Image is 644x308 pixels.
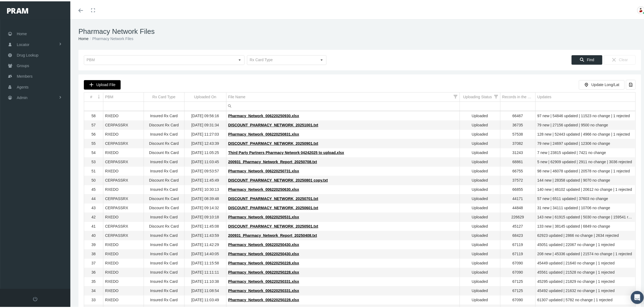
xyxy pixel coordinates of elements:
td: Uploaded [460,147,500,156]
td: Insured Rx Card [144,165,184,175]
td: Uploaded [460,138,500,147]
td: 35 [84,276,103,285]
div: PBM [105,93,113,98]
td: Column PBM [103,91,144,100]
td: [DATE] 12:43:39 [184,138,226,147]
span: Pharmacy_Network_006220250228.xlsx [228,269,299,273]
td: [DATE] 11:03:49 [184,294,226,303]
td: 44171 [500,193,535,202]
td: 37 [84,257,103,267]
td: CERPASSRX [103,221,144,230]
div: # [90,93,92,98]
td: Column Rx Card Type [144,91,184,100]
span: Pharmacy_Network_006220250731.xlsx [228,168,299,172]
span: Drug Lookup [17,49,38,59]
td: 68861 [500,156,535,165]
td: 140 new | 46102 updated | 20612 no change | 1 rejected [535,184,635,193]
td: [DATE] 09:56:16 [184,110,226,119]
td: 79 new | 27156 updated | 9500 no change [535,119,635,129]
td: CERPASSRX [103,193,144,202]
td: 7 new | 23815 updated | 7421 no change [535,147,635,156]
td: 128 new | 52443 updated | 4966 no change | 1 rejected [535,129,635,138]
td: RXEDO [103,248,144,257]
td: Uploaded [460,193,500,202]
td: Column Uploaded On [184,91,226,100]
a: Home [78,35,88,40]
td: [DATE] 11:42:29 [184,239,226,248]
td: 66755 [500,165,535,175]
td: 31 new | 34111 updated | 10706 no change [535,202,635,211]
td: [DATE] 11:08:54 [184,285,226,294]
td: 67090 [500,257,535,267]
td: Uploaded [460,202,500,211]
td: 38 [84,248,103,257]
td: CERPASSRX [103,156,144,165]
td: CERPASSRX [103,230,144,239]
td: 45051 updated | 22067 no change | 1 rejected [535,239,635,248]
span: DISCOUNT_PHARMACY_NETWORK_20250501.txt [228,223,318,227]
td: 62923 updated | 2866 no change | 2634 rejected [535,230,635,239]
td: Discount Rx Card [144,202,184,211]
td: RXEDO [103,239,144,248]
td: Column Uploading Status [460,91,500,100]
td: CERPASSRX [103,138,144,147]
td: Uploaded [460,165,500,175]
td: RXEDO [103,285,144,294]
span: DISCOUNT_PHARMACY_NETWORK_20250701.txt [228,195,318,199]
td: Column Records in the File [500,91,535,100]
td: 37082 [500,138,535,147]
td: [DATE] 11:45:49 [184,175,226,184]
td: Discount Rx Card [144,138,184,147]
span: Show filter options for column 'File Name' [454,93,458,97]
h1: Pharmacy Network Files [78,26,641,34]
td: 44848 [500,202,535,211]
div: Data grid toolbar [84,78,636,88]
span: Admin [17,91,28,101]
li: Pharmacy Network Files [88,34,133,40]
td: Insured Rx Card [144,156,184,165]
td: 67119 [500,239,535,248]
td: Column Updates [535,91,635,100]
div: Uploading Status [463,93,492,98]
span: Pharmacy_Network_006220250930.xlsx [228,112,299,117]
td: Uploaded [460,221,500,230]
span: DISCOUNT_PHARMACY_NETWORK_20250601.txt [228,204,318,209]
td: [DATE] 08:39:48 [184,193,226,202]
td: [DATE] 11:43:59 [184,230,226,239]
td: [DATE] 09:10:18 [184,211,226,221]
td: 45295 updated | 21829 no change | 1 rejected [535,276,635,285]
td: Uploaded [460,239,500,248]
td: RXEDO [103,147,144,156]
td: 226629 [500,211,535,221]
td: Uploaded [460,267,500,276]
td: 5 new | 62909 updated | 2911 no change | 3036 rejected [535,156,635,165]
td: 67119 [500,248,535,257]
td: RXEDO [103,129,144,138]
td: 208 new | 45336 updated | 21574 no change | 1 rejected [535,248,635,257]
div: Select [317,54,326,63]
td: RXEDO [103,110,144,119]
td: CERPASSRX [103,119,144,129]
span: Find [587,56,594,61]
td: 40 [84,230,103,239]
span: DISCOUNT_PHARMACY_NETWORK_20250801 copy.txt [228,177,328,181]
div: Select [235,54,244,63]
span: Home [17,27,27,38]
div: Records in the File [502,93,533,98]
td: 36735 [500,119,535,129]
td: Uploaded [460,294,500,303]
td: 43 [84,202,103,211]
td: Column # [84,91,103,100]
td: Insured Rx Card [144,257,184,267]
td: [DATE] 11:27:03 [184,129,226,138]
td: Uploaded [460,175,500,184]
td: [DATE] 11:45:08 [184,221,226,230]
td: RXEDO [103,184,144,193]
span: DISCOUNT_PHARMACY_NETWORK_20250901.txt [228,140,318,144]
div: Updates [537,93,551,98]
td: [DATE] 09:14:32 [184,202,226,211]
td: Uploaded [460,119,500,129]
td: Discount Rx Card [144,221,184,230]
td: 53 [84,156,103,165]
td: Uploaded [460,110,500,119]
